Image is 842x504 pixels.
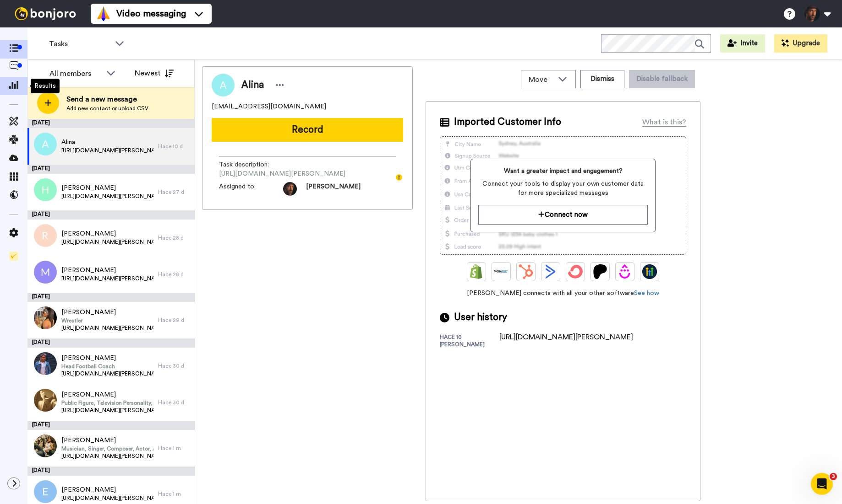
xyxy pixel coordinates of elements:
[34,389,57,412] img: 1a67c0a6-8c48-4d81-bb08-ed0d40889e39.jpg
[543,264,558,279] img: ActiveCampaign
[158,234,190,241] div: Hace 28 d
[61,363,153,370] span: Head Football Coach
[219,182,283,196] span: Assigned to:
[642,264,657,279] img: GoHighLevel
[830,473,837,480] span: 3
[61,494,153,502] span: [URL][DOMAIN_NAME][PERSON_NAME]
[27,210,195,220] div: [DATE]
[61,436,153,445] span: [PERSON_NAME]
[158,445,190,452] div: Hace 1 m
[49,68,102,79] div: All members
[454,115,561,129] span: Imported Customer Info
[34,133,57,155] img: a.png
[61,324,153,332] span: [URL][DOMAIN_NAME][PERSON_NAME]
[66,105,148,112] span: Add new contact or upload CSV
[61,138,153,147] span: Alina
[241,78,264,92] span: Alina
[774,34,827,53] button: Upgrade
[219,160,283,169] span: Task description :
[519,264,533,279] img: Hubspot
[811,473,833,495] iframe: Intercom live chat
[494,264,508,279] img: Ontraport
[34,352,57,375] img: 26fe719e-8d0f-4bd5-a625-b08ea2bbd1d7.jpg
[31,79,60,93] div: Results
[34,178,57,201] img: h.png
[478,205,647,225] button: Connect now
[158,143,190,150] div: Hace 10 d
[593,264,607,279] img: Patreon
[66,94,148,105] span: Send a new message
[61,445,153,452] span: Musician, Singer, Composer, Actor, Activist
[568,264,583,279] img: ConvertKit
[306,182,361,196] span: [PERSON_NAME]
[34,261,57,284] img: m.png
[27,421,195,430] div: [DATE]
[212,74,235,97] img: Image of Alina
[478,166,647,176] span: Want a greater impact and engagement?
[219,169,345,178] span: [URL][DOMAIN_NAME][PERSON_NAME]
[61,147,153,154] span: [URL][DOMAIN_NAME][PERSON_NAME]
[61,354,153,363] span: [PERSON_NAME]
[61,399,153,407] span: Public Figure, Television Personality, Author
[642,117,686,128] div: What is this?
[158,316,190,324] div: Hace 29 d
[34,306,57,329] img: 045930ee-ca64-49f0-90c7-211a90271f17.jpg
[720,34,765,53] button: Invite
[34,224,57,247] img: r.png
[529,74,553,85] span: Move
[61,238,153,246] span: [URL][DOMAIN_NAME][PERSON_NAME]
[116,7,186,20] span: Video messaging
[61,407,153,414] span: [URL][DOMAIN_NAME][PERSON_NAME]
[27,466,195,476] div: [DATE]
[499,332,633,343] div: [URL][DOMAIN_NAME][PERSON_NAME]
[61,317,153,324] span: Wrestler
[128,64,180,82] button: Newest
[395,173,403,182] div: Tooltip anchor
[61,452,153,460] span: [URL][DOMAIN_NAME][PERSON_NAME]
[158,188,190,196] div: Hace 27 d
[61,229,153,238] span: [PERSON_NAME]
[27,293,195,302] div: [DATE]
[440,289,686,298] span: [PERSON_NAME] connects with all your other software
[212,102,326,111] span: [EMAIL_ADDRESS][DOMAIN_NAME]
[212,118,403,142] button: Record
[61,266,153,275] span: [PERSON_NAME]
[629,70,695,88] button: Disable fallback
[27,119,195,128] div: [DATE]
[49,38,110,49] span: Tasks
[96,6,111,21] img: vm-color.svg
[478,179,647,198] span: Connect your tools to display your own customer data for more specialized messages
[580,70,624,88] button: Dismiss
[158,490,190,498] div: Hace 1 m
[61,275,153,282] span: [URL][DOMAIN_NAME][PERSON_NAME]
[27,338,195,348] div: [DATE]
[634,290,659,296] a: See how
[454,311,507,324] span: User history
[469,264,484,279] img: Shopify
[158,399,190,406] div: Hace 30 d
[9,252,18,261] img: Checklist.svg
[34,480,57,503] img: e.png
[61,390,153,399] span: [PERSON_NAME]
[34,434,57,457] img: bde61671-2a27-489d-b1f7-2ce252b55e84.jpg
[61,308,153,317] span: [PERSON_NAME]
[283,182,297,196] img: 433a0d39-d5e5-4e8b-95ab-563eba39db7f-1570019947.jpg
[11,7,80,20] img: bj-logo-header-white.svg
[618,264,632,279] img: Drip
[27,165,195,174] div: [DATE]
[158,271,190,278] div: Hace 28 d
[61,193,153,200] span: [URL][DOMAIN_NAME][PERSON_NAME]
[158,362,190,370] div: Hace 30 d
[61,370,153,377] span: [URL][DOMAIN_NAME][PERSON_NAME]
[440,333,499,348] div: hace 10 [PERSON_NAME]
[61,485,153,494] span: [PERSON_NAME]
[61,183,153,193] span: [PERSON_NAME]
